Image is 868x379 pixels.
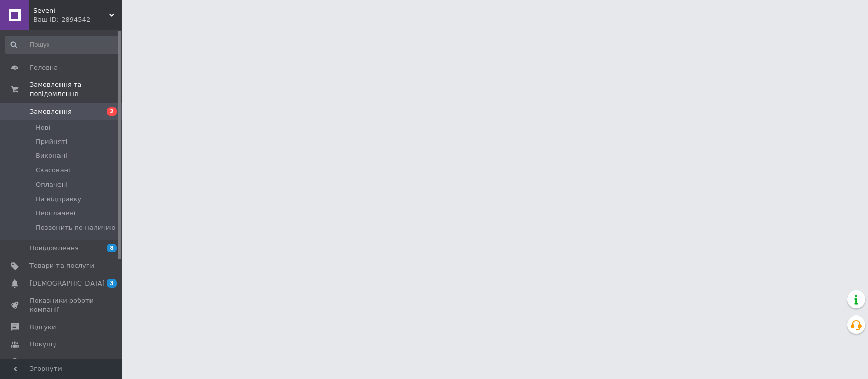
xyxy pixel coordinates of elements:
[36,195,81,204] span: На відправку
[36,223,115,232] span: Позвонить по наличию
[36,123,50,132] span: Нові
[29,279,105,288] span: [DEMOGRAPHIC_DATA]
[107,279,117,288] span: 3
[33,6,109,15] span: Seveni
[29,296,94,314] span: Показники роботи компанії
[29,358,84,367] span: Каталог ProSale
[107,107,117,116] span: 2
[29,63,58,72] span: Головна
[29,244,79,253] span: Повідомлення
[36,151,67,161] span: Виконані
[36,166,70,175] span: Скасовані
[107,244,117,252] span: 8
[36,137,67,146] span: Прийняті
[29,323,56,332] span: Відгуки
[36,180,68,189] span: Оплачені
[33,15,122,24] div: Ваш ID: 2894542
[29,261,94,270] span: Товари та послуги
[29,340,57,349] span: Покупці
[5,36,119,54] input: Пошук
[36,209,75,218] span: Неоплачені
[29,80,122,99] span: Замовлення та повідомлення
[29,107,72,116] span: Замовлення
